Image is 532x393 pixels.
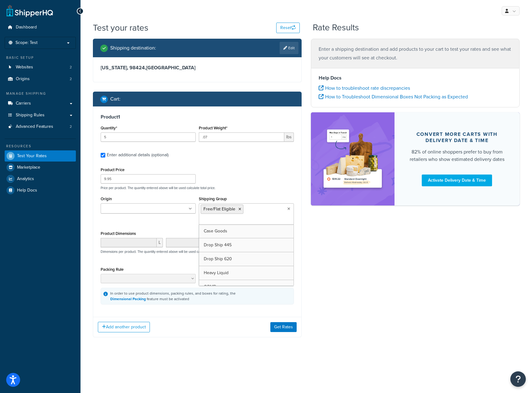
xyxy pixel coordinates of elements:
[5,110,76,121] a: Shipping Rules
[157,238,163,247] span: L
[203,206,235,212] span: Free/Flat Eligible
[5,98,76,109] a: Carriers
[107,151,168,159] div: Enter additional details (optional)
[101,167,124,172] label: Product Price
[15,40,37,45] span: Scope: Test
[16,124,53,129] span: Advanced Features
[5,150,76,162] a: Test Your Rates
[17,153,47,159] span: Test Your Rates
[110,291,236,302] div: In order to use product dimensions, packing rules, and boxes for rating, the feature must be acti...
[17,176,34,182] span: Analytics
[409,148,505,163] div: 82% of online shoppers prefer to buy from retailers who show estimated delivery dates
[5,73,76,85] li: Origins
[70,65,72,70] span: 2
[199,238,294,252] a: Drop Ship 445
[280,42,299,54] a: Edit
[101,231,136,236] label: Product Dimensions
[284,132,294,142] span: lbs
[101,196,112,201] label: Origin
[199,196,227,201] label: Shipping Group
[422,175,492,186] a: Activate Delivery Date & Time
[199,224,294,238] a: Case Goods
[98,322,150,332] button: Add another product
[5,121,76,132] li: Advanced Features
[101,114,294,120] h3: Product 1
[16,25,37,30] span: Dashboard
[70,124,72,129] span: 2
[5,162,76,173] a: Marketplace
[270,322,297,332] button: Get Rates
[101,153,105,158] input: Enter additional details (optional)
[16,113,45,118] span: Shipping Rules
[276,23,300,33] button: Reset
[101,65,294,71] h3: [US_STATE], 98424 , [GEOGRAPHIC_DATA]
[5,62,76,73] li: Websites
[101,132,196,142] input: 0.0
[5,73,76,85] a: Origins2
[199,252,294,266] a: Drop Ship 620
[101,126,117,130] label: Quantity*
[409,131,505,144] div: Convert more carts with delivery date & time
[5,185,76,196] a: Help Docs
[99,186,295,190] p: Price per product. The quantity entered above will be used calculate total price.
[204,242,232,248] span: Drop Ship 445
[17,188,37,193] span: Help Docs
[320,122,385,196] img: feature-image-ddt-36eae7f7280da8017bfb280eaccd9c446f90b1fe08728e4019434db127062ab4.png
[319,74,512,82] h4: Help Docs
[17,165,40,170] span: Marketplace
[110,96,120,102] h2: Cart :
[199,132,284,142] input: 0.00
[110,45,156,51] h2: Shipping destination :
[99,249,229,254] p: Dimensions per product. The quantity entered above will be used calculate total volume.
[16,101,31,106] span: Carriers
[5,91,76,96] div: Manage Shipping
[199,266,294,280] a: Heavy Liquid
[204,270,229,276] span: Heavy Liquid
[5,55,76,60] div: Basic Setup
[5,121,76,132] a: Advanced Features2
[319,93,468,100] a: How to Troubleshoot Dimensional Boxes Not Packing as Expected
[204,283,216,290] span: ORMD
[313,23,359,32] h2: Rate Results
[510,371,526,387] button: Open Resource Center
[70,76,72,82] span: 2
[5,173,76,184] a: Analytics
[204,228,227,234] span: Case Goods
[5,22,76,33] a: Dashboard
[16,65,33,70] span: Websites
[204,256,232,262] span: Drop Ship 620
[199,126,227,130] label: Product Weight*
[199,280,294,294] a: ORMD
[93,22,148,34] h1: Test your rates
[101,267,124,272] label: Packing Rule
[319,45,512,62] p: Enter a shipping destination and add products to your cart to test your rates and see what your c...
[319,84,410,92] a: How to troubleshoot rate discrepancies
[5,62,76,73] a: Websites2
[16,76,30,82] span: Origins
[5,144,76,149] div: Resources
[110,296,146,302] a: Dimensional Packing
